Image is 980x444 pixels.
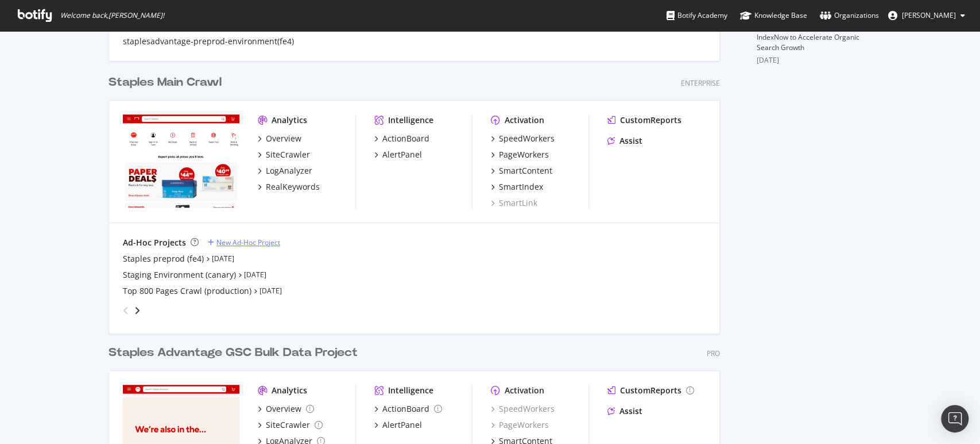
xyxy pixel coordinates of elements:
[902,10,956,20] span: Taylor Brantley
[382,133,429,144] div: ActionBoard
[491,181,543,193] a: SmartIndex
[499,165,552,177] div: SmartContent
[499,181,543,193] div: SmartIndex
[388,385,433,396] div: Intelligence
[123,253,204,265] a: Staples preprod (fe4)
[272,114,307,126] div: Analytics
[620,385,681,396] div: CustomReports
[109,345,362,361] a: Staples Advantage GSC Bulk Data Project
[259,286,282,296] a: [DATE]
[266,181,320,193] div: RealKeywords
[272,385,307,396] div: Analytics
[244,270,266,280] a: [DATE]
[757,55,872,66] div: [DATE]
[123,269,236,281] a: Staging Environment (canary)
[266,149,310,160] div: SiteCrawler
[382,403,429,415] div: ActionBoard
[266,419,310,431] div: SiteCrawler
[118,301,133,320] div: angle-left
[382,149,422,160] div: AlertPanel
[499,149,549,160] div: PageWorkers
[607,135,642,147] a: Assist
[879,6,974,25] button: [PERSON_NAME]
[491,403,555,415] a: SpeedWorkers
[491,419,549,431] a: PageWorkers
[60,11,164,20] span: Welcome back, [PERSON_NAME] !
[133,305,141,316] div: angle-right
[820,10,879,21] div: Organizations
[123,237,186,248] div: Ad-Hoc Projects
[757,22,866,52] a: Why Mid-Sized Brands Should Use IndexNow to Accelerate Organic Search Growth
[109,345,358,361] div: Staples Advantage GSC Bulk Data Project
[216,238,280,247] div: New Ad-Hoc Project
[607,114,681,126] a: CustomReports
[374,149,422,160] a: AlertPanel
[123,36,294,47] a: staplesadvantage-preprod-environment(fe4)
[266,403,301,415] div: Overview
[109,74,222,91] div: Staples Main Crawl
[123,285,251,297] a: Top 800 Pages Crawl (production)
[491,165,552,177] a: SmartContent
[499,133,555,144] div: SpeedWorkers
[505,114,544,126] div: Activation
[707,349,720,358] div: Pro
[491,133,555,144] a: SpeedWorkers
[607,385,694,396] a: CustomReports
[607,405,642,417] a: Assist
[619,405,642,417] div: Assist
[505,385,544,396] div: Activation
[740,10,807,21] div: Knowledge Base
[374,419,422,431] a: AlertPanel
[208,238,280,247] a: New Ad-Hoc Project
[681,78,720,88] div: Enterprise
[258,165,312,177] a: LogAnalyzer
[491,149,549,160] a: PageWorkers
[374,133,429,144] a: ActionBoard
[374,403,442,415] a: ActionBoard
[941,405,969,432] div: Open Intercom Messenger
[266,165,312,177] div: LogAnalyzer
[382,419,422,431] div: AlertPanel
[258,403,314,415] a: Overview
[667,10,727,21] div: Botify Academy
[109,74,226,91] a: Staples Main Crawl
[258,133,301,144] a: Overview
[258,419,323,431] a: SiteCrawler
[212,254,234,263] a: [DATE]
[123,114,239,208] img: staples.com
[491,197,537,209] a: SmartLink
[388,114,433,126] div: Intelligence
[619,135,642,147] div: Assist
[258,181,320,193] a: RealKeywords
[258,149,310,160] a: SiteCrawler
[620,114,681,126] div: CustomReports
[266,133,301,144] div: Overview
